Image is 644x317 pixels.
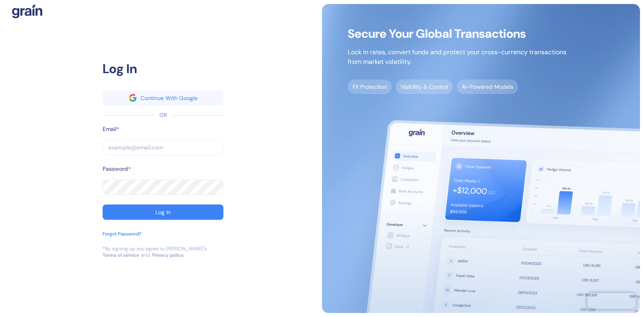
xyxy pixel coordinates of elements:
[140,95,198,101] div: Continue With Google
[103,245,207,252] div: *By signing up you agree to [PERSON_NAME]’s
[103,252,139,258] a: Terms of service
[129,94,136,101] img: google
[103,59,223,78] div: Log In
[103,140,223,155] input: example@email.com
[103,230,141,245] button: Forgot Password?
[587,293,636,309] iframe: Chatra live chat
[457,80,518,94] span: AI-Powered Models
[103,90,223,106] button: googleContinue With Google
[103,205,223,220] button: Log In
[103,165,128,173] label: Password
[159,111,167,119] div: OR
[322,4,640,313] img: signup-main-image
[155,209,171,215] div: Log In
[103,230,141,237] div: Forgot Password?
[348,80,392,94] span: FX Protection
[396,80,453,94] span: Visibility & Control
[348,30,566,38] span: Secure Your Global Transactions
[12,4,42,18] img: logo
[103,125,116,133] label: Email
[141,252,150,258] div: and
[348,47,566,67] p: Lock in rates, convert funds and protect your cross-currency transactions from market volatility.
[152,252,184,258] a: Privacy policy.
